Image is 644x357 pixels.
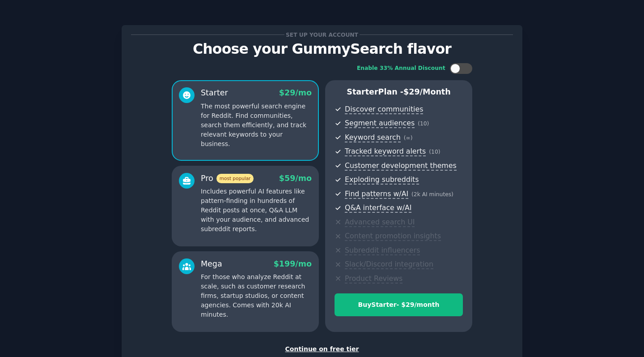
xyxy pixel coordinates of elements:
[274,259,312,268] span: $ 199 /mo
[335,86,463,98] p: Starter Plan -
[429,149,440,155] span: ( 10 )
[201,173,254,184] div: Pro
[403,87,451,96] span: $ 29 /month
[345,189,408,199] span: Find patterns w/AI
[335,300,462,310] div: Buy Starter - $ 29 /month
[345,246,420,255] span: Subreddit influencers
[284,30,360,39] span: Set up your account
[345,274,402,284] span: Product Reviews
[335,293,463,316] button: BuyStarter- $29/month
[345,218,415,227] span: Advanced search UI
[345,175,419,185] span: Exploding subreddits
[201,87,228,99] div: Starter
[345,147,426,156] span: Tracked keyword alerts
[345,119,415,128] span: Segment audiences
[345,203,411,213] span: Q&A interface w/AI
[345,161,457,171] span: Customer development themes
[411,191,453,198] span: ( 2k AI minutes )
[345,105,423,114] span: Discover communities
[404,135,413,141] span: ( ∞ )
[201,258,222,270] div: Mega
[418,120,429,127] span: ( 10 )
[201,102,312,149] p: The most powerful search engine for Reddit. Find communities, search them efficiently, and track ...
[279,174,312,183] span: $ 59 /mo
[201,272,312,319] p: For those who analyze Reddit at scale, such as customer research firms, startup studios, or conte...
[345,260,433,269] span: Slack/Discord integration
[345,133,401,142] span: Keyword search
[131,344,513,354] div: Continue on free tier
[216,174,254,183] span: most popular
[131,41,513,57] p: Choose your GummySearch flavor
[279,88,312,97] span: $ 29 /mo
[357,65,445,73] div: Enable 33% Annual Discount
[345,232,441,241] span: Content promotion insights
[201,187,312,234] p: Includes powerful AI features like pattern-finding in hundreds of Reddit posts at once, Q&A LLM w...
